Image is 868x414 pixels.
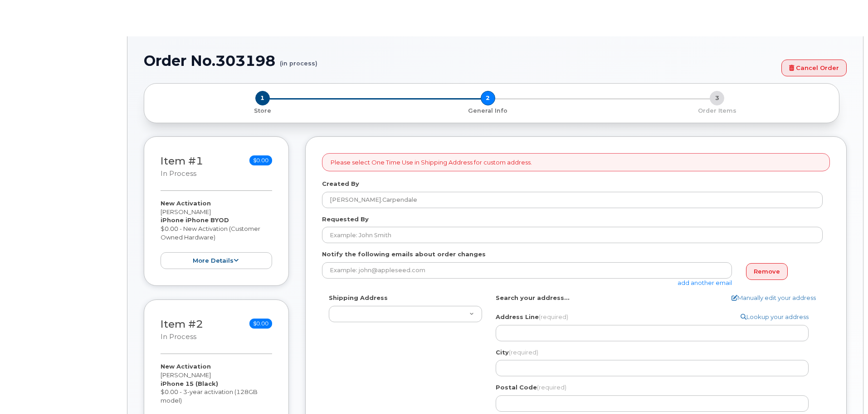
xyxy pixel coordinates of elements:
[322,180,359,188] label: Created By
[329,294,388,302] label: Shipping Address
[496,294,570,302] label: Search your address...
[151,105,373,115] a: 1 Store
[496,383,566,392] label: Postal Code
[731,294,816,302] a: Manually edit your address
[509,349,538,356] span: (required)
[161,380,218,387] strong: iPhone 15 (Black)
[155,107,370,115] p: Store
[322,250,486,259] label: Notify the following emails about order changes
[161,216,229,224] strong: iPhone iPhone BYOD
[539,313,568,320] span: (required)
[161,363,211,370] strong: New Activation
[537,384,566,391] span: (required)
[249,319,272,329] span: $0.00
[746,263,788,280] a: Remove
[331,158,532,167] p: Please select One Time Use in Shipping Address for custom address.
[161,252,272,269] button: more details
[161,319,203,342] h3: Item #2
[781,60,847,76] a: Cancel Order
[161,170,196,178] small: in process
[255,91,270,105] span: 1
[280,53,317,67] small: (in process)
[144,53,777,69] h1: Order No.303198
[161,200,211,207] strong: New Activation
[249,155,272,165] span: $0.00
[322,262,732,279] input: Example: john@appleseed.com
[161,333,196,341] small: in process
[161,155,203,179] h3: Item #1
[161,199,272,269] div: [PERSON_NAME] $0.00 - New Activation (Customer Owned Hardware)
[741,313,809,321] a: Lookup your address
[322,227,823,243] input: Example: John Smith
[496,313,568,321] label: Address Line
[496,348,538,357] label: City
[678,279,732,286] a: add another email
[322,215,369,224] label: Requested By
